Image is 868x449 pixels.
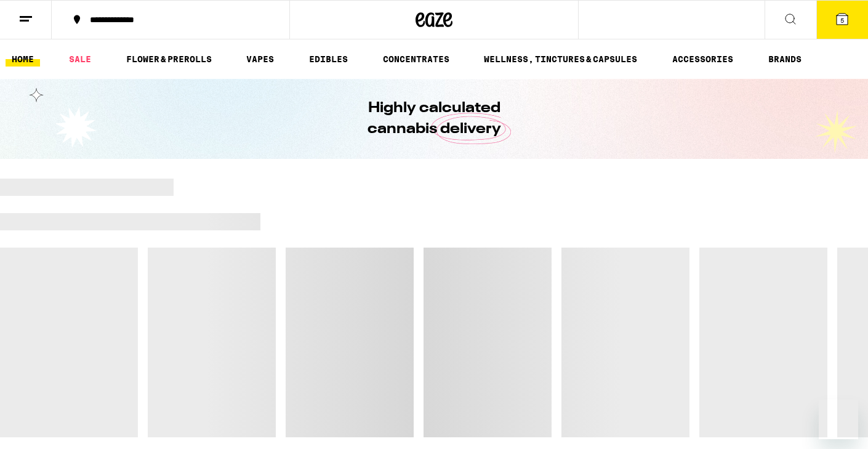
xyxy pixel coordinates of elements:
a: WELLNESS, TINCTURES & CAPSULES [478,52,643,67]
iframe: Button to launch messaging window [819,400,858,439]
span: 5 [840,17,844,24]
a: VAPES [240,52,280,67]
button: 5 [816,1,868,39]
a: CONCENTRATES [377,52,456,67]
a: FLOWER & PREROLLS [120,52,218,67]
a: BRANDS [762,52,808,67]
a: ACCESSORIES [666,52,739,67]
a: EDIBLES [303,52,354,67]
h1: Highly calculated cannabis delivery [332,98,536,140]
a: SALE [63,52,97,67]
a: HOME [6,52,40,67]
